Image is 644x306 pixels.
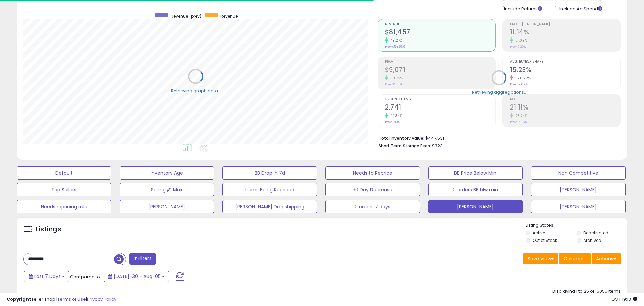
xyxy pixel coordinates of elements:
[531,200,626,213] button: [PERSON_NAME]
[7,296,116,303] div: seller snap | |
[550,5,613,12] div: Include Ad Spend
[495,5,550,12] div: Include Returns
[120,200,214,213] button: [PERSON_NAME]
[428,183,523,196] button: 0 orders BB blw min
[171,88,220,94] div: Retrieving graph data..
[325,166,420,180] button: Needs to Reprice
[325,200,420,213] button: 0 orders 7 days
[7,296,31,302] strong: Copyright
[222,200,317,213] button: [PERSON_NAME] Dropshipping
[472,89,526,95] div: Retrieving aggregations..
[531,183,626,196] button: [PERSON_NAME]
[531,166,626,180] button: Non Competitive
[17,200,111,213] button: Needs repricing rule
[222,183,317,196] button: Items Being Repriced
[428,166,523,180] button: BB Price Below Min
[428,200,523,213] button: [PERSON_NAME]
[222,166,317,180] button: BB Drop in 7d
[325,183,420,196] button: 30 Day Decrease
[17,183,111,196] button: Top Sellers
[120,183,214,196] button: Selling @ Max
[17,166,111,180] button: Default
[120,166,214,180] button: Inventory Age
